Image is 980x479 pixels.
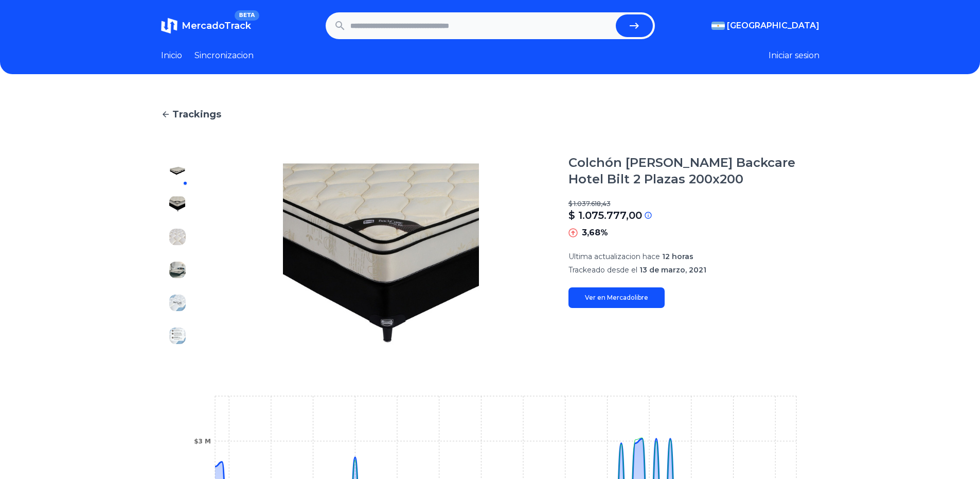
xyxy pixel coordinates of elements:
span: [GEOGRAPHIC_DATA] [727,20,819,32]
h1: Colchón [PERSON_NAME] Backcare Hotel Bilt 2 Plazas 200x200 [568,155,819,187]
img: Colchón Sommier Simmons Backcare Hotel Bilt 2 Plazas 200x200 [169,295,186,311]
p: $ 1.037.618,43 [568,200,819,208]
img: Colchón Sommier Simmons Backcare Hotel Bilt 2 Plazas 200x200 [169,229,186,245]
p: $ 1.075.777,00 [568,208,642,223]
span: BETA [235,10,259,21]
img: Colchón Sommier Simmons Backcare Hotel Bilt 2 Plazas 200x200 [215,155,548,352]
img: Colchón Sommier Simmons Backcare Hotel Bilt 2 Plazas 200x200 [169,328,186,344]
img: MercadoTrack [161,18,177,34]
a: MercadoTrackBETA [161,18,251,34]
img: Colchón Sommier Simmons Backcare Hotel Bilt 2 Plazas 200x200 [169,163,186,179]
a: Inicio [161,49,182,62]
button: Iniciar sesion [769,49,819,62]
img: Colchón Sommier Simmons Backcare Hotel Bilt 2 Plazas 200x200 [169,196,186,212]
img: Colchón Sommier Simmons Backcare Hotel Bilt 2 Plazas 200x200 [169,262,186,278]
a: Ver en Mercadolibre [568,287,665,308]
span: Trackings [172,107,221,122]
span: Trackeado desde el [568,265,637,275]
p: 3,68% [582,227,608,239]
a: Trackings [161,107,819,122]
img: Argentina [711,22,725,30]
button: [GEOGRAPHIC_DATA] [711,20,819,32]
span: Ultima actualizacion hace [568,252,660,261]
span: MercadoTrack [182,20,251,31]
span: 13 de marzo, 2021 [639,265,706,275]
a: Sincronizacion [194,49,254,62]
tspan: $3 M [194,438,211,445]
span: 12 horas [662,252,693,261]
